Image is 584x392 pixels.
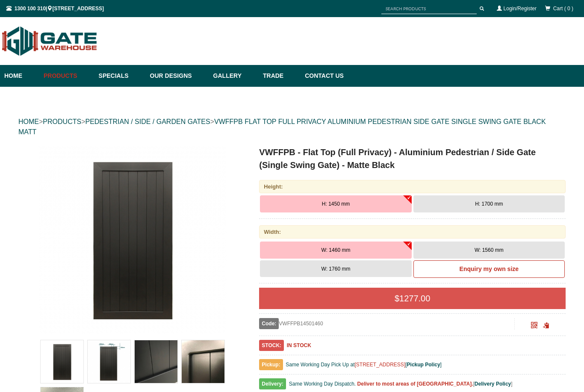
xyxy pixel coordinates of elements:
[259,288,566,309] div: $
[543,322,549,329] span: Click to copy the URL
[38,146,227,334] img: VWFFPB - Flat Top (Full Privacy) - Aluminium Pedestrian / Side Gate (Single Swing Gate) - Matte B...
[19,146,245,334] a: VWFFPB - Flat Top (Full Privacy) - Aluminium Pedestrian / Side Gate (Single Swing Gate) - Matte B...
[94,65,146,87] a: Specials
[357,381,473,387] b: Deliver to most areas of [GEOGRAPHIC_DATA].
[475,381,511,387] a: Delivery Policy
[18,118,546,136] a: VWFFPB FLAT TOP FULL PRIVACY ALUMINIUM PEDESTRIAN SIDE GATE SINGLE SWING GATE BLACK MATT
[260,260,411,277] button: W: 1760 mm
[260,242,411,259] button: W: 1460 mm
[413,242,565,259] button: W: 1560 mm
[43,118,81,125] a: PRODUCTS
[85,118,210,125] a: PEDESTRIAN / SIDE / GARDEN GATES
[259,65,301,87] a: Trade
[259,146,566,171] h1: VWFFPB - Flat Top (Full Privacy) - Aluminium Pedestrian / Side Gate (Single Swing Gate) - Matte B...
[301,65,344,87] a: Contact Us
[287,342,311,348] b: IN STOCK
[41,340,83,383] img: VWFFPB - Flat Top (Full Privacy) - Aluminium Pedestrian / Side Gate (Single Swing Gate) - Matte B...
[6,6,104,12] span: | [STREET_ADDRESS]
[39,65,94,87] a: Products
[322,201,350,207] span: H: 1450 mm
[209,65,259,87] a: Gallery
[475,247,504,253] span: W: 1560 mm
[146,65,209,87] a: Our Designs
[259,378,286,389] span: Delivery:
[182,340,224,383] img: VWFFPB - Flat Top (Full Privacy) - Aluminium Pedestrian / Side Gate (Single Swing Gate) - Matte B...
[18,108,566,146] div: > > >
[321,247,351,253] span: W: 1460 mm
[381,3,477,14] input: SEARCH PRODUCTS
[553,6,573,12] span: Cart ( 0 )
[413,260,565,278] a: Enquiry my own size
[259,318,514,329] div: VWFFPB14501460
[289,381,356,387] span: Same Working Day Dispatch.
[413,195,565,212] button: H: 1700 mm
[407,362,440,368] a: Pickup Policy
[88,340,130,383] img: VWFFPB - Flat Top (Full Privacy) - Aluminium Pedestrian / Side Gate (Single Swing Gate) - Matte B...
[259,225,566,239] div: Width:
[286,362,442,368] span: Same Working Day Pick Up at [ ]
[259,180,566,193] div: Height:
[475,201,503,207] span: H: 1700 mm
[15,6,46,12] a: 1300 100 310
[259,318,279,329] span: Code:
[460,265,519,272] b: Enquiry my own size
[399,294,430,303] span: 1277.00
[531,323,537,329] a: Click to enlarge and scan to share.
[135,340,177,383] img: VWFFPB - Flat Top (Full Privacy) - Aluminium Pedestrian / Side Gate (Single Swing Gate) - Matte B...
[321,266,351,272] span: W: 1760 mm
[260,195,411,212] button: H: 1450 mm
[355,362,406,368] a: [STREET_ADDRESS]
[4,65,39,87] a: Home
[18,118,39,125] a: HOME
[504,6,537,12] a: Login/Register
[259,340,284,351] span: STOCK:
[259,359,283,370] span: Pickup:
